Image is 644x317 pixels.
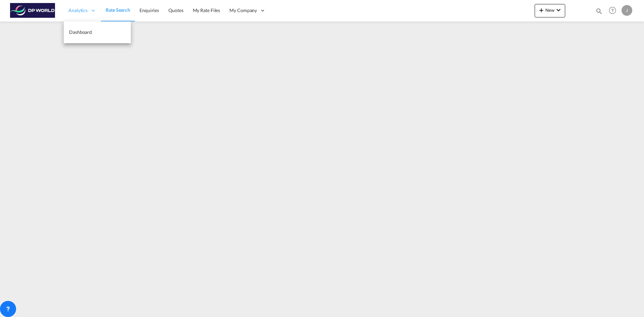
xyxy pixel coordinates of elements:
[193,7,220,13] span: My Rate Files
[535,4,565,17] button: icon-plus 400-fgNewicon-chevron-down
[607,5,618,16] span: Help
[595,7,603,17] div: icon-magnify
[607,5,622,17] div: Help
[68,7,88,14] span: Analytics
[140,7,159,13] span: Enquiries
[10,3,55,18] img: c08ca190194411f088ed0f3ba295208c.png
[537,6,545,14] md-icon: icon-plus 400-fg
[622,5,632,16] div: J
[168,7,183,13] span: Quotes
[64,21,131,43] a: Dashboard
[595,7,603,15] md-icon: icon-magnify
[537,7,562,13] span: New
[229,7,257,14] span: My Company
[106,7,130,13] span: Rate Search
[69,29,92,35] span: Dashboard
[554,6,562,14] md-icon: icon-chevron-down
